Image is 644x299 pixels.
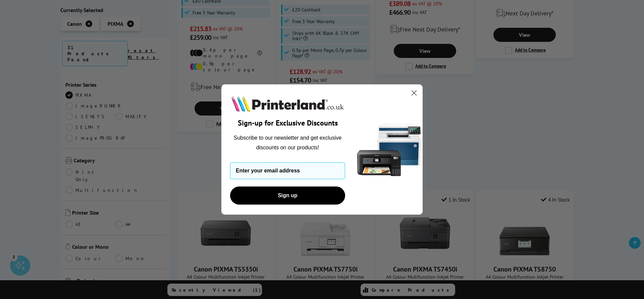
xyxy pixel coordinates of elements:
[408,87,420,99] button: Close dialog
[356,84,423,215] img: 5290a21f-4df8-4860-95f4-ea1e8d0e8904.png
[230,186,345,205] button: Sign up
[230,94,345,113] img: Printerland.co.uk
[230,162,345,179] input: Enter your email address
[234,135,342,150] span: Subscribe to our newsletter and get exclusive discounts on our products!
[238,118,338,128] span: Sign-up for Exclusive Discounts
